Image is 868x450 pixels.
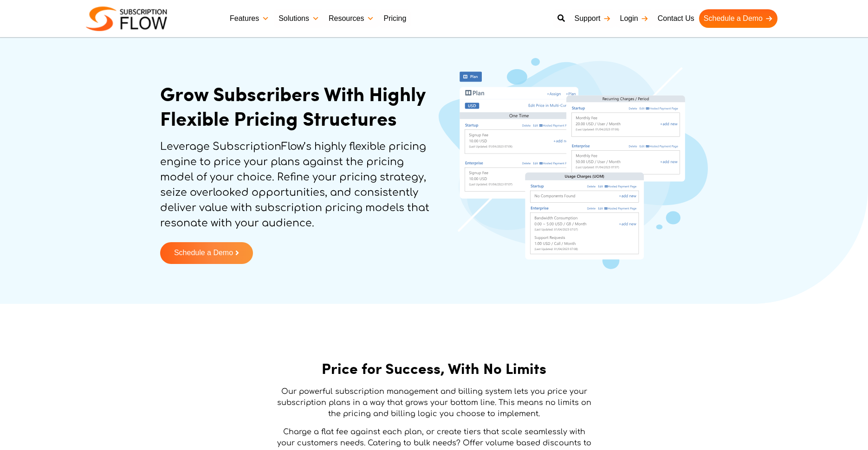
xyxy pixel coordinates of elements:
h1: Grow Subscribers With Highly Flexible Pricing Structures [160,81,429,130]
img: Subscriptionflow [86,6,167,31]
a: Pricing [379,9,411,28]
a: Features [225,9,274,28]
img: pricing-engine-banner [439,58,708,269]
p: Leverage SubscriptionFlow’s highly flexible pricing engine to price your plans against the pricin... [160,139,429,231]
p: Our powerful subscription management and billing system lets you price your subscription plans in... [276,386,592,419]
a: Schedule a Demo [699,9,777,28]
a: Support [570,9,615,28]
a: Resources [324,9,379,28]
h2: Price for Success, With No Limits [276,360,592,377]
a: Schedule a Demo [160,242,253,264]
a: Solutions [274,9,324,28]
a: Contact Us [653,9,699,28]
a: Login [615,9,653,28]
span: Schedule a Demo [174,249,233,257]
